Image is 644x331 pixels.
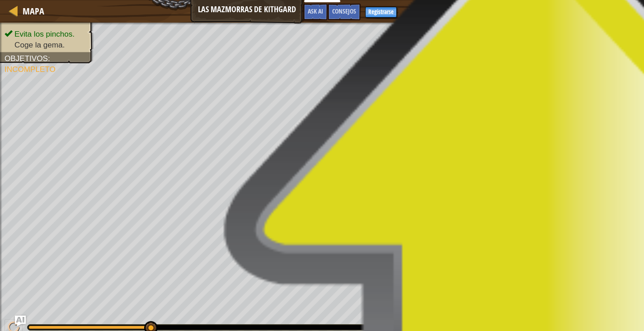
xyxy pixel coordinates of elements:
button: Registrarse [365,7,397,18]
span: hero.moveLeft(steps) [514,288,579,294]
a: Mapa [18,5,44,17]
button: Menú del Juego [401,4,478,25]
span: hero.moveRight(steps) [514,297,582,303]
span: Ask AI [308,7,323,15]
div: 4 [500,45,515,54]
span: : [48,54,50,63]
div: 1 [500,18,515,27]
span: Menú del Juego [418,7,473,19]
div: 2 [500,27,515,36]
span: Incompleto [5,65,56,74]
span: Consejos [332,7,356,15]
button: Correr [493,246,635,267]
span: Coge la gema. [14,41,65,49]
li: Evita los pinchos. [5,29,87,40]
span: hero.moveUp(steps) [514,305,573,312]
button: Ask AI [15,316,26,326]
img: portrait.png [494,288,512,305]
div: 3 [500,36,515,45]
span: Objetivos [5,54,48,63]
span: hero.moveDown(steps) [514,279,579,286]
button: Ask AI [303,4,328,20]
span: Mapa [23,5,44,17]
li: Coge la gema. [5,40,87,51]
span: Evita los pinchos. [14,30,75,38]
